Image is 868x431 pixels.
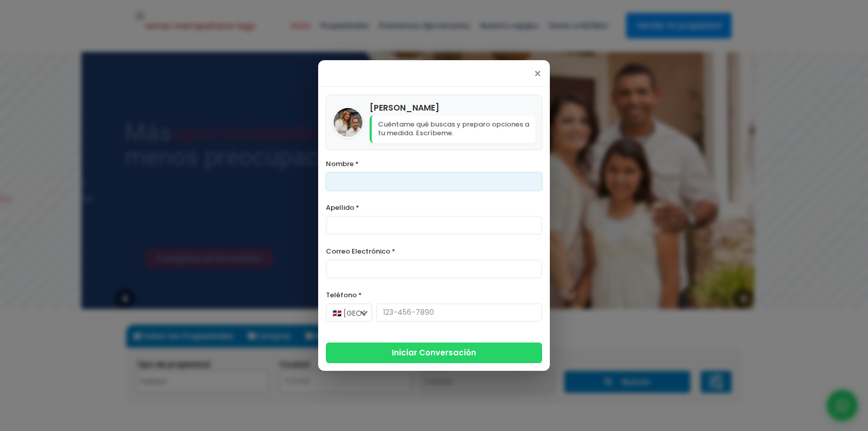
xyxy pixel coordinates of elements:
label: Apellido * [326,201,542,214]
h4: [PERSON_NAME] [370,101,535,114]
label: Correo Electrónico * [326,245,542,258]
p: Cuéntame qué buscas y preparo opciones a tu medida. Escríbeme. [370,115,535,143]
label: Teléfono * [326,289,542,301]
span: × [533,68,542,80]
button: Iniciar Conversación [326,343,542,363]
input: 123-456-7890 [376,303,542,322]
label: Nombre * [326,157,542,170]
img: Wilton Mueses [334,108,362,137]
